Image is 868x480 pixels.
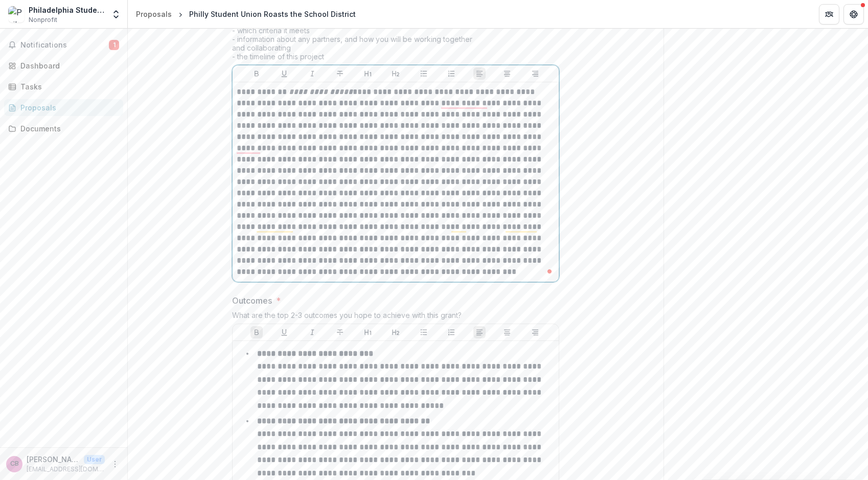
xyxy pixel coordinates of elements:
[109,40,119,50] span: 1
[250,67,263,80] button: Bold
[473,67,486,80] button: Align Left
[843,4,864,25] button: Get Help
[27,454,80,465] p: [PERSON_NAME]
[306,326,318,338] button: Italicize
[819,4,839,25] button: Partners
[334,67,346,80] button: Strike
[362,326,374,338] button: Heading 1
[445,326,458,338] button: Ordered List
[4,99,123,116] a: Proposals
[132,7,176,21] a: Proposals
[20,81,115,92] div: Tasks
[4,120,123,137] a: Documents
[334,326,346,338] button: Strike
[278,67,290,80] button: Underline
[237,86,555,278] div: To enrich screen reader interactions, please activate Accessibility in Grammarly extension settings
[278,326,290,338] button: Underline
[232,311,559,324] div: What are the top 2-3 outcomes you hope to achieve with this grant?
[20,60,115,71] div: Dashboard
[29,5,105,15] div: Philadelphia Student Union
[136,9,172,19] div: Proposals
[8,6,25,22] img: Philadelphia Student Union
[27,465,105,474] p: [EMAIL_ADDRESS][DOMAIN_NAME]
[4,37,123,53] button: Notifications1
[4,57,123,74] a: Dashboard
[29,15,57,25] span: Nonprofit
[109,458,121,470] button: More
[232,9,559,65] div: Briefly describe your project or idea. Suggested Length: 5-7 Sentences. Please be sure to include...
[109,4,123,25] button: Open entity switcher
[250,326,263,338] button: Bold
[362,67,374,80] button: Heading 1
[20,41,109,50] span: Notifications
[445,67,458,80] button: Ordered List
[418,326,430,338] button: Bullet List
[473,326,486,338] button: Align Left
[390,326,402,338] button: Heading 2
[501,326,513,338] button: Align Center
[20,102,115,113] div: Proposals
[20,123,115,134] div: Documents
[4,78,123,95] a: Tasks
[529,326,541,338] button: Align Right
[501,67,513,80] button: Align Center
[10,461,19,467] div: Chantelle Bateman
[390,67,402,80] button: Heading 2
[418,67,430,80] button: Bullet List
[306,67,318,80] button: Italicize
[529,67,541,80] button: Align Right
[84,455,105,464] p: User
[132,7,360,21] nav: breadcrumb
[189,9,356,19] div: Philly Student Union Roasts the School District
[232,294,272,307] p: Outcomes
